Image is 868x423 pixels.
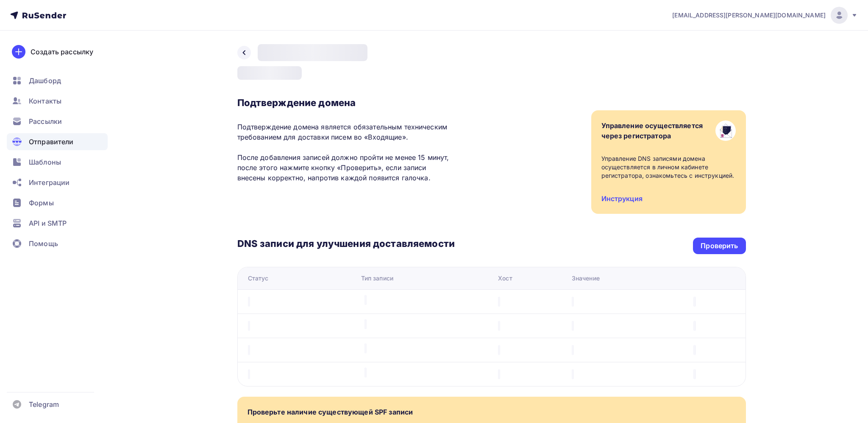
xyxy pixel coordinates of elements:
[672,7,858,24] a: [EMAIL_ADDRESS][PERSON_NAME][DOMAIN_NAME]
[29,198,54,208] span: Формы
[248,274,269,283] div: Статус
[29,137,74,147] span: Отправители
[672,11,826,20] span: [EMAIL_ADDRESS][PERSON_NAME][DOMAIN_NAME]
[601,120,703,141] div: Управление осуществляется через регистратора
[601,154,736,180] div: Управление DNS записями домена осуществляется в личном кабинете регистратора, ознакомьтесь с инст...
[29,76,61,86] span: Дашборд
[237,97,455,109] h3: Подтверждение домена
[29,96,61,106] span: Контакты
[7,113,108,130] a: Рассылки
[31,47,93,57] div: Создать рассылку
[29,218,67,228] span: API и SMTP
[7,133,108,150] a: Отправители
[29,116,62,126] span: Рассылки
[601,194,643,203] a: Инструкция
[701,241,738,251] div: Проверить
[29,399,59,409] span: Telegram
[498,274,512,283] div: Хост
[237,238,455,251] h3: DNS записи для улучшения доставляемости
[248,407,413,417] div: Проверьте наличие существующей SPF записи
[7,92,108,109] a: Контакты
[29,177,70,188] span: Интеграции
[572,274,600,283] div: Значение
[7,154,108,171] a: Шаблоны
[361,274,393,283] div: Тип записи
[7,194,108,211] a: Формы
[29,238,58,249] span: Помощь
[29,157,61,167] span: Шаблоны
[7,72,108,89] a: Дашборд
[237,122,455,183] p: Подтверждение домена является обязательным техническим требованием для доставки писем во «Входящи...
